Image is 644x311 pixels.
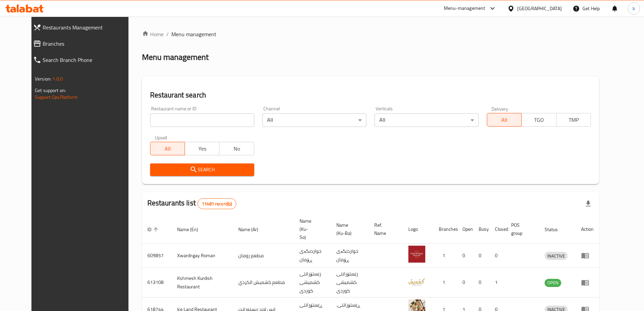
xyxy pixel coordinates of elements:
[52,74,63,83] span: 1.0.0
[545,279,561,287] span: OPEN
[142,30,164,38] a: Home
[559,115,588,125] span: TMP
[487,113,522,127] button: All
[43,56,134,64] span: Search Branch Phone
[473,268,490,297] td: 0
[150,113,254,127] input: Search for restaurant name or ID..
[457,215,473,244] th: Open
[142,244,172,268] td: 609857
[142,52,209,63] h2: Menu management
[457,244,473,268] td: 0
[492,106,508,111] label: Delivery
[222,144,251,154] span: No
[517,5,562,12] div: [GEOGRAPHIC_DATA]
[177,225,207,234] span: Name (En)
[545,279,561,287] div: OPEN
[581,279,594,287] div: Menu
[150,90,591,100] h2: Restaurant search
[150,142,185,155] button: All
[457,268,473,297] td: 0
[147,198,237,209] h2: Restaurants list
[374,221,395,237] span: Ref. Name
[633,5,635,12] span: b
[294,244,331,268] td: خواردنگەی ڕۆمان
[545,252,568,260] div: INACTIVE
[375,113,479,127] div: All
[473,215,490,244] th: Busy
[262,113,366,127] div: All
[331,268,369,297] td: رێستۆرانتی کشمیشى كوردى
[142,30,599,38] nav: breadcrumb
[150,163,254,176] button: Search
[233,244,294,268] td: مطعم رومان
[490,115,519,125] span: All
[197,198,236,209] div: Total records count
[171,30,216,38] span: Menu management
[28,52,139,68] a: Search Branch Phone
[300,217,323,241] span: Name (Ku-So)
[294,268,331,297] td: رێستۆرانتی کشمیشى كوردى
[166,30,169,38] li: /
[198,201,236,207] span: 11481 record(s)
[403,215,433,244] th: Logo
[233,268,294,297] td: مطعم كشميش الكردي
[511,221,531,237] span: POS group
[43,40,134,48] span: Branches
[188,144,217,154] span: Yes
[35,86,66,95] span: Get support on:
[147,225,160,234] span: ID
[576,215,599,244] th: Action
[490,215,506,244] th: Closed
[238,225,267,234] span: Name (Ar)
[156,165,249,174] span: Search
[580,196,596,212] div: Export file
[581,251,594,260] div: Menu
[408,273,425,290] img: Kshmesh Kurdish Restaurant
[172,244,233,268] td: Xwardngay Roman
[490,244,506,268] td: 0
[433,215,457,244] th: Branches
[219,142,254,155] button: No
[142,268,172,297] td: 613108
[444,4,485,13] div: Menu-management
[433,268,457,297] td: 1
[490,268,506,297] td: 1
[28,36,139,52] a: Branches
[408,246,425,263] img: Xwardngay Roman
[155,135,167,140] label: Upsell
[433,244,457,268] td: 1
[153,144,182,154] span: All
[35,74,51,83] span: Version:
[473,244,490,268] td: 0
[521,113,556,127] button: TGO
[545,252,568,260] span: INACTIVE
[331,244,369,268] td: خواردنگەی ڕۆمان
[28,19,139,36] a: Restaurants Management
[43,23,134,31] span: Restaurants Management
[336,221,361,237] span: Name (Ku-Ba)
[556,113,591,127] button: TMP
[172,268,233,297] td: Kshmesh Kurdish Restaurant
[35,93,78,102] a: Support.OpsPlatform
[524,115,553,125] span: TGO
[185,142,219,155] button: Yes
[545,225,567,234] span: Status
